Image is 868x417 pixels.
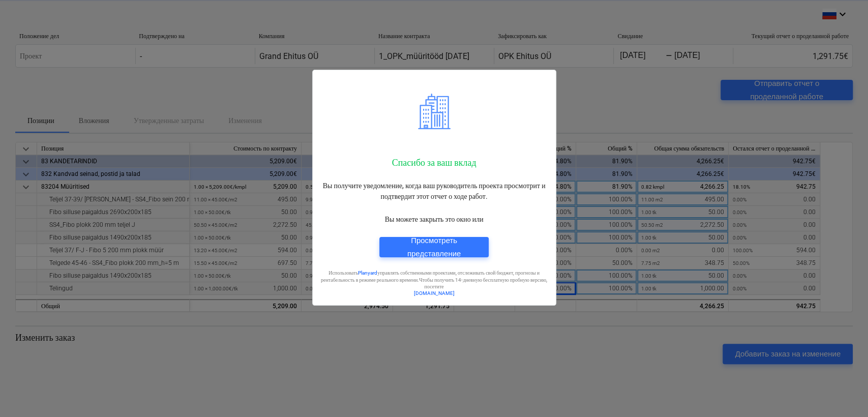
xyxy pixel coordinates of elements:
[414,290,455,296] a: [DOMAIN_NAME]
[379,237,489,257] button: Просмотреть представление
[358,270,377,276] a: Planyard
[392,234,476,261] div: Просмотреть представление
[321,270,548,290] p: Использовать управлять собственными проектами, отслеживать свой бюджет, прогнозы и рентабельность...
[321,181,548,202] p: Вы получите уведомление, когда ваш руководитель проекта просмотрит и подтвердит этот отчет о ходе...
[321,157,548,169] p: Спасибо за ваш вклад
[321,214,548,225] p: Вы можете закрыть это окно или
